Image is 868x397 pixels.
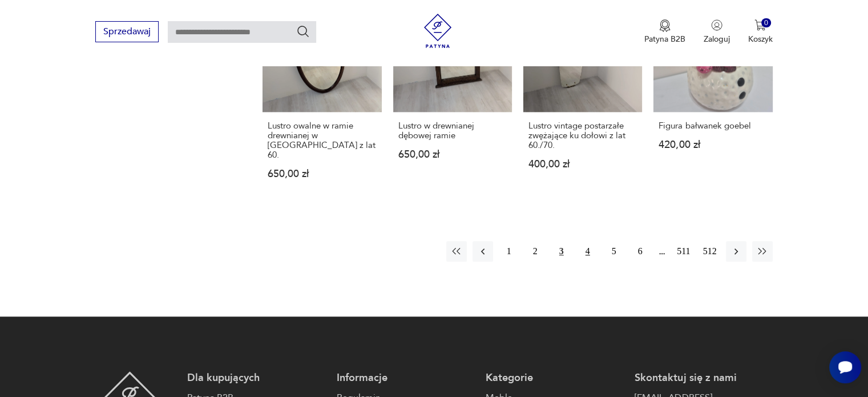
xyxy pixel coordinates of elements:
[700,241,720,262] button: 512
[604,241,624,262] button: 5
[829,351,861,383] iframe: Smartsupp widget button
[659,121,767,131] h3: Figura bałwanek goebel
[748,19,773,45] button: 0Koszyk
[704,19,730,45] button: Zaloguj
[187,371,325,385] p: Dla kupujących
[551,241,572,262] button: 3
[486,371,623,385] p: Kategorie
[528,159,637,169] p: 400,00 zł
[754,19,766,31] img: Ikona koszyka
[578,241,598,262] button: 4
[337,371,474,385] p: Informacje
[673,241,694,262] button: 511
[528,121,637,150] h3: Lustro vintage postarzałe zwężające ku dołowi z lat 60./70.
[268,121,376,160] h3: Lustro owalne w ramie drewnianej w [GEOGRAPHIC_DATA] z lat 60.
[711,19,722,31] img: Ikonka użytkownika
[525,241,546,262] button: 2
[659,140,767,150] p: 420,00 zł
[421,14,455,48] img: Patyna - sklep z meblami i dekoracjami vintage
[644,19,685,45] a: Ikona medaluPatyna B2B
[398,150,507,159] p: 650,00 zł
[95,29,159,37] a: Sprzedawaj
[95,21,159,42] button: Sprzedawaj
[644,34,685,45] p: Patyna B2B
[704,34,730,45] p: Zaloguj
[635,371,772,385] p: Skontaktuj się z nami
[659,19,671,32] img: Ikona medalu
[644,19,685,45] button: Patyna B2B
[748,34,773,45] p: Koszyk
[630,241,651,262] button: 6
[268,169,376,179] p: 650,00 zł
[499,241,519,262] button: 1
[296,25,310,38] button: Szukaj
[761,18,771,28] div: 0
[398,121,507,141] h3: Lustro w drewnianej dębowej ramie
